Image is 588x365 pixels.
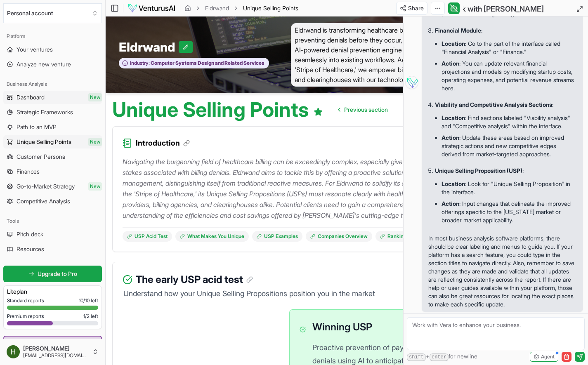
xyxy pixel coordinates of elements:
[23,345,89,352] span: [PERSON_NAME]
[184,4,298,12] nav: breadcrumb
[442,134,459,141] strong: Action
[3,43,102,56] a: Your ventures
[407,352,477,361] span: + for newline
[448,3,544,15] h2: Work with [PERSON_NAME]
[123,231,172,242] a: USP Acid Test
[17,93,45,101] span: Dashboard
[150,60,264,66] span: Computer Systems Design and Related Services
[7,345,20,358] img: ACg8ocJLHqKXdyzoY16KMhrVxrvT4ogBYk_UiokHYSWwEaEn5v933Q=s96-c
[17,245,44,253] span: Resources
[332,101,448,118] nav: pagination
[403,106,436,114] span: Next section
[291,23,456,87] span: Eldrwand is transforming healthcare billing by preventing denials before they occur, leveraging a...
[17,167,40,176] span: Finances
[4,337,101,350] a: CommunityNew
[243,4,298,12] span: Unique Selling Points
[442,180,465,187] strong: Location
[396,2,427,15] button: Share
[3,30,102,43] div: Platform
[442,38,576,58] li: : Go to the part of the interface called "Financial Analysis" or "Finance."
[435,26,576,35] p: :
[442,132,576,160] li: : Update these areas based on improved strategic actions and new competitive edges derived from m...
[435,101,552,108] strong: Viability and Competitive Analysis Sections
[332,101,394,118] a: Go to previous page
[17,60,71,68] span: Analyze new venture
[119,40,179,54] span: Eldrwand
[17,45,53,54] span: Your ventures
[119,58,269,69] button: Industry:Computer Systems Design and Related Services
[17,123,57,131] span: Path to an MVP
[79,297,98,304] span: 10 / 10 left
[205,4,229,12] a: Eldrwand
[3,3,102,23] button: Select an organization
[435,167,522,174] strong: Unique Selling Proposition (USP)
[3,342,102,362] button: [PERSON_NAME][EMAIL_ADDRESS][DOMAIN_NAME]
[442,114,465,121] strong: Location
[3,78,102,91] div: Business Analysis
[442,60,459,67] strong: Action
[123,156,446,221] p: Navigating the burgeoning field of healthcare billing can be exceedingly complex, especially give...
[442,198,576,226] li: : Input changes that delineate the improved offerings specific to the [US_STATE] market or broade...
[130,60,150,66] span: Industry:
[3,165,102,178] a: Finances
[428,234,576,308] p: In most business analysis software platforms, there should be clear labeling and menus to guide y...
[17,197,70,205] span: Competitive Analysis
[17,108,73,116] span: Strategic Frameworks
[530,352,558,362] button: Agent
[3,228,102,241] a: Pitch deck
[3,195,102,208] a: Competitive Analysis
[123,288,446,299] p: Understand how your Unique Selling Propositions position you in the market
[88,138,102,146] span: New
[3,135,102,148] a: Unique Selling PointsNew
[442,112,576,132] li: : Find sections labeled "Viability analysis" and "Competitive analysis" within the interface.
[3,150,102,163] a: Customer Persona
[405,76,418,89] img: Vera
[435,27,481,34] strong: Financial Module
[430,353,449,361] kbd: enter
[312,320,436,334] h3: Winning USP
[17,230,43,238] span: Pitch deck
[243,5,298,12] span: Unique Selling Points
[442,58,576,94] li: : You can update relevant financial projections and models by modifying startup costs, operating ...
[7,313,44,320] span: Premium reports
[541,353,555,360] span: Agent
[112,100,323,120] h1: Unique Selling Points
[17,182,75,191] span: Go-to-Market Strategy
[3,214,102,228] div: Tools
[17,153,65,161] span: Customer Persona
[306,231,372,242] a: Companies Overview
[252,231,302,242] a: USP Examples
[88,182,102,191] span: New
[435,167,576,175] p: :
[3,266,102,282] a: Upgrade to Pro
[83,313,98,320] span: 1 / 2 left
[3,91,102,104] a: DashboardNew
[435,101,576,109] p: :
[3,58,102,71] a: Analyze new venture
[442,200,459,207] strong: Action
[442,40,465,47] strong: Location
[3,180,102,193] a: Go-to-Market StrategyNew
[38,270,77,278] span: Upgrade to Pro
[17,138,71,146] span: Unique Selling Points
[136,137,190,149] h3: Introduction
[442,178,576,198] li: : Look for "Unique Selling Proposition" in the interface.
[136,272,253,287] h3: The early USP acid test
[3,106,102,119] a: Strategic Frameworks
[408,4,424,12] span: Share
[7,287,98,296] h3: Lite plan
[407,353,426,361] kbd: shift
[344,106,388,114] span: Previous section
[175,231,249,242] a: What Makes You Unique
[396,101,448,118] a: Go to next page
[7,297,44,304] span: Standard reports
[88,93,102,101] span: New
[375,231,432,242] a: Ranking Analysis
[3,120,102,134] a: Path to an MVP
[3,243,102,256] a: Resources
[128,3,176,13] img: logo
[23,352,89,359] span: [EMAIL_ADDRESS][DOMAIN_NAME]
